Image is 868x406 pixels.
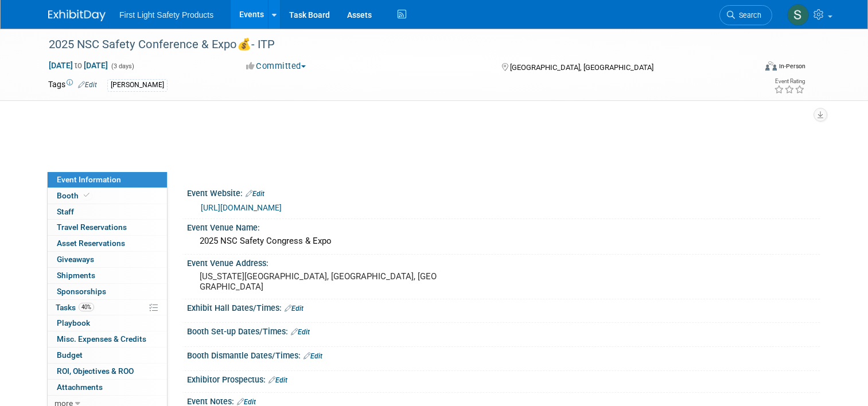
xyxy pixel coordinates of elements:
a: Edit [268,376,287,384]
span: Staff [57,207,74,216]
a: Travel Reservations [48,220,167,235]
a: Search [719,5,772,25]
span: [GEOGRAPHIC_DATA], [GEOGRAPHIC_DATA] [510,63,653,72]
span: Event Information [57,175,121,184]
i: Booth reservation complete [84,192,89,198]
span: Playbook [57,318,90,327]
img: Format-Inperson.png [765,61,777,71]
a: Asset Reservations [48,236,167,251]
div: Event Website: [187,185,820,200]
a: Edit [285,304,303,313]
div: Event Rating [774,79,805,84]
div: Event Format [694,60,805,77]
a: Budget [48,348,167,363]
span: Shipments [57,271,95,280]
span: Misc. Expenses & Credits [57,334,146,343]
a: Edit [237,398,256,406]
pre: [US_STATE][GEOGRAPHIC_DATA], [GEOGRAPHIC_DATA], [GEOGRAPHIC_DATA] [200,271,438,292]
span: Travel Reservations [57,222,127,232]
a: Booth [48,188,167,204]
a: Giveaways [48,252,167,267]
img: ExhibitDay [48,10,106,21]
div: Event Venue Name: [187,219,820,233]
span: Attachments [57,382,103,392]
div: Exhibit Hall Dates/Times: [187,299,820,314]
span: to [73,61,84,70]
span: Booth [57,191,92,200]
a: ROI, Objectives & ROO [48,364,167,379]
a: Shipments [48,268,167,283]
img: Steph Willemsen [787,4,809,26]
button: Committed [242,60,310,72]
a: Edit [291,328,310,336]
a: Attachments [48,380,167,395]
div: 2025 NSC Safety Congress & Expo [196,232,811,250]
span: (3 days) [110,63,134,70]
a: Edit [303,352,322,360]
a: Edit [78,81,97,89]
div: 2025 NSC Safety Conference & Expo💰- ITP [45,34,741,55]
div: Event Venue Address: [187,255,820,269]
span: Budget [57,350,83,360]
span: 40% [79,303,94,311]
span: First Light Safety Products [119,10,213,19]
a: Staff [48,204,167,220]
a: Edit [246,190,264,198]
a: Sponsorships [48,284,167,299]
div: [PERSON_NAME] [107,79,168,91]
span: Giveaways [57,255,94,264]
a: Misc. Expenses & Credits [48,331,167,347]
span: [DATE] [DATE] [48,60,108,71]
span: Sponsorships [57,287,106,296]
span: Tasks [56,303,94,312]
div: Exhibitor Prospectus: [187,371,820,386]
a: [URL][DOMAIN_NAME] [201,203,282,212]
a: Playbook [48,315,167,331]
div: Booth Set-up Dates/Times: [187,323,820,338]
span: ROI, Objectives & ROO [57,366,134,376]
td: Tags [48,79,97,92]
span: Asset Reservations [57,239,125,248]
div: Booth Dismantle Dates/Times: [187,347,820,362]
a: Tasks40% [48,300,167,315]
a: Event Information [48,172,167,188]
div: In-Person [779,62,805,71]
span: Search [735,11,761,19]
